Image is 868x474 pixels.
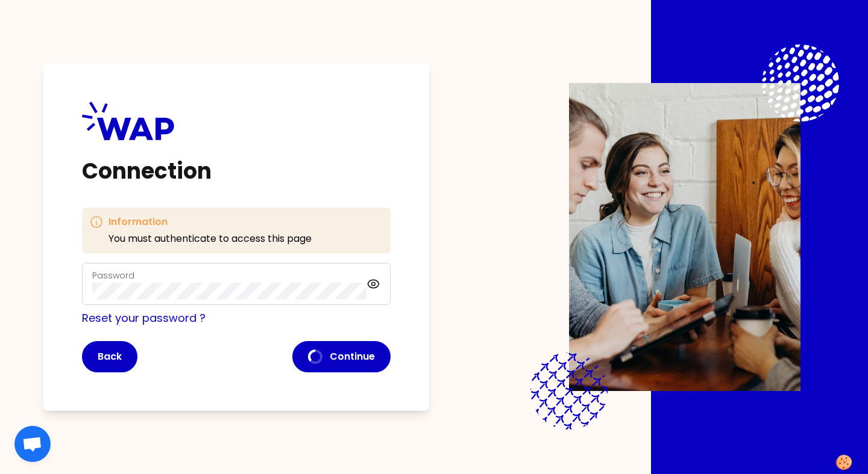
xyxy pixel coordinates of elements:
[82,310,206,325] a: Reset your password ?
[108,232,312,246] p: You must authenticate to access this page
[82,341,137,372] button: Back
[108,215,312,229] h3: Information
[569,83,800,391] img: Description
[92,269,134,282] label: Password
[82,159,391,183] h1: Connection
[292,341,391,372] button: Continue
[14,426,51,462] div: Open chat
